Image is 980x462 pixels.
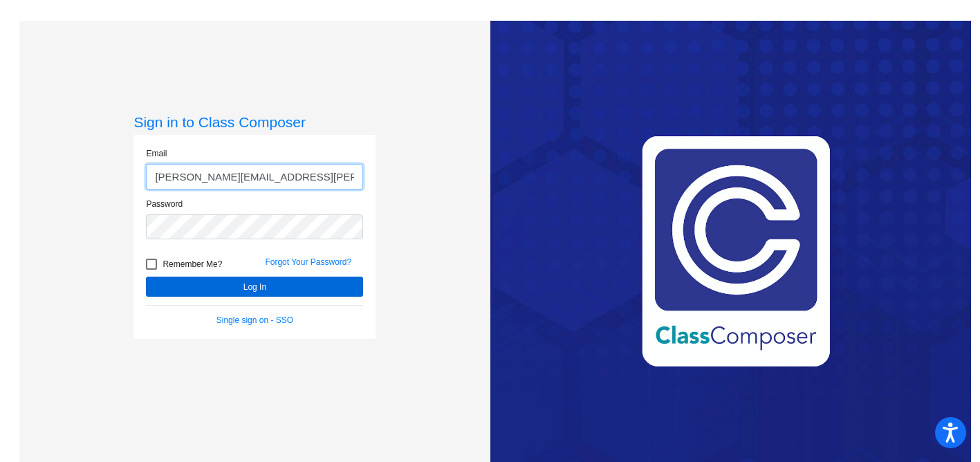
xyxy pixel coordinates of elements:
[163,256,222,272] span: Remember Me?
[146,147,167,160] label: Email
[146,198,183,210] label: Password
[133,113,376,131] h3: Sign in to Class Composer
[216,315,293,325] a: Single sign on - SSO
[146,277,363,297] button: Log In
[265,257,351,267] a: Forgot Your Password?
